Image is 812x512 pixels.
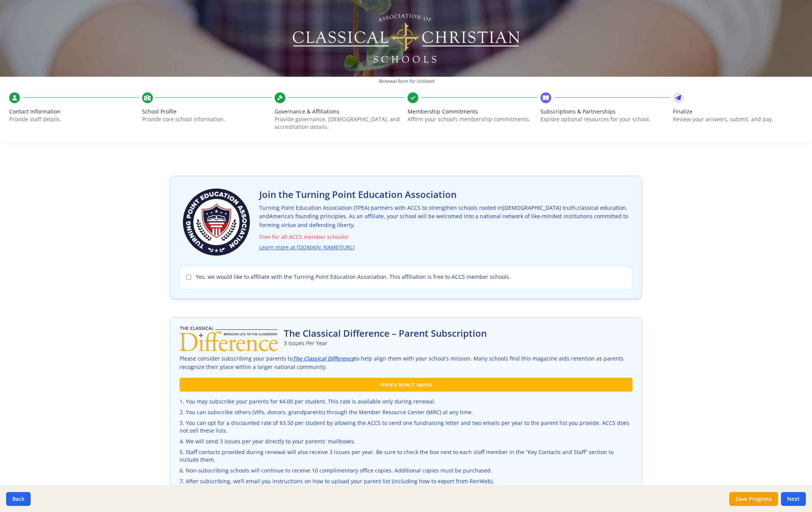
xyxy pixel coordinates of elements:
[673,115,803,123] p: Review your answers, submit, and pay.
[408,115,537,123] p: Affirm your school’s membership commitments.
[284,327,487,339] h2: The Classical Difference – Parent Subscription
[284,339,487,347] p: 3 Issues Per Year
[577,204,626,211] span: classical education
[6,492,31,506] button: Back
[180,327,278,351] img: The Classical Difference
[180,398,632,405] li: You may subscribe your parents for $4.00 per student. This rate is available only during renewal.
[259,243,355,252] a: Learn more at [DOMAIN_NAME][URL]
[180,408,632,416] li: You can subscribe others (VIPs, donors, grandparents) through the Member Resource Center (MRC) at...
[142,108,272,115] span: School Profile
[269,212,346,220] span: America’s founding principles
[180,448,632,464] li: Staff contacts provided during renewal will also receive 3 issues per year. Be sure to check the ...
[180,185,253,259] img: Turning Point Education Association Logo
[540,108,670,115] span: Subscriptions & Partnerships
[408,108,537,115] span: Membership Commitments
[259,204,632,252] p: Turning Point Education Association (TPEA) partners with ACCS to strengthen schools rooted in , ,...
[503,204,576,211] span: [DEMOGRAPHIC_DATA] truth
[9,115,139,123] p: Provide staff details.
[291,12,521,65] img: Logo
[180,438,632,445] li: We will send 3 issues per year directly to your parents' mailboxes.
[142,115,272,123] p: Provide core school information.
[186,275,191,280] input: Yes, we would like to affiliate with the Turning Point Education Association. This affiliation is...
[540,115,670,123] p: Explore optional resources for your school.
[180,419,632,435] li: You can opt for a discounted rate of $3.50 per student by allowing the ACCS to send one fundraisi...
[259,188,632,201] h2: Join the Turning Point Education Association
[259,233,632,242] span: Free for all ACCS member schools!
[9,108,139,115] span: Contact Information
[781,492,806,506] button: Next
[293,354,354,363] a: The Classical Difference
[180,378,632,392] div: Here’s how it works
[180,354,632,372] p: Please consider subscribing your parents to to help align them with your school's mission. Many s...
[673,108,803,115] span: Finalize
[275,108,404,115] span: Governance & Affiliations
[180,467,632,474] li: Non-subscribing schools will continue to receive 10 complimentary office copies. Additional copie...
[275,115,404,131] p: Provide governance, [DEMOGRAPHIC_DATA], and accreditation details.
[729,492,778,506] button: Save Progress
[180,477,632,485] li: After subscribing, we’ll email you instructions on how to upload your parent list (including how ...
[196,273,511,281] span: Yes, we would like to affiliate with the Turning Point Education Association. This affiliation is...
